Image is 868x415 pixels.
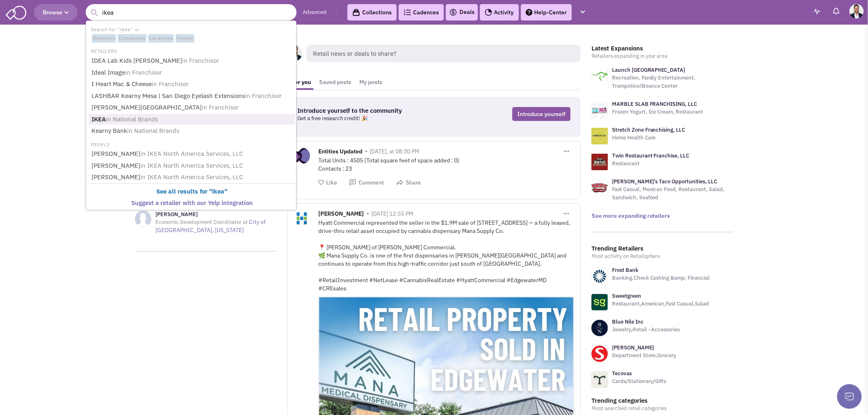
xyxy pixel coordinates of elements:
a: Stretch Zone Franchising, LLC [612,126,685,133]
a: Kearny Bankin National Brands [89,125,295,137]
input: Search [86,4,297,21]
button: Share [396,179,421,187]
img: logo [592,102,608,119]
a: IKEAin National Brands [89,114,295,125]
b: Suggest a retailer with our Yelp integration [131,199,253,207]
p: Jewelry,Retail - Accessories [612,326,680,334]
img: icon-collection-lavender-black.svg [352,9,360,16]
a: [PERSON_NAME][GEOGRAPHIC_DATA]in Franchisor [89,102,295,113]
img: SmartAdmin [6,4,26,20]
li: RETAILERS [87,46,295,55]
img: www.frostbank.com [592,268,608,285]
a: See all results for "ikea" [89,186,295,197]
div: Hyatt Commercial represented the seller in the $1.9M sale of [STREET_ADDRESS] — a fully leased, d... [318,219,574,292]
h3: Latest Expansions [592,45,733,52]
span: [DATE] 12:55 PM [371,210,413,217]
a: Cadences [399,4,444,21]
a: [PERSON_NAME]in IKEA North America Services, LLC [89,172,295,183]
a: Introduce yourself [512,107,571,121]
span: Retail news or deals to share? [306,45,581,62]
a: LASHBAR Kearny Mesa | San Diego Eyelash Extensionsin Franchisor [89,91,295,102]
p: Cards/Stationary/Gifts [612,377,667,385]
a: Help-Center [521,4,572,21]
a: I Heart Mac & Cheesein Franchisor [89,79,295,90]
a: My posts [355,75,386,90]
a: Deals [449,7,475,17]
img: Adam Shackleford [850,4,864,18]
span: in IKEA North America Services, LLC [140,173,243,181]
img: logo [592,128,608,144]
li: PEOPLE [87,140,295,148]
h3: [PERSON_NAME] [155,211,276,218]
span: in Franchisor [125,68,162,76]
a: Suggest a retailer with our Yelp integration [89,198,295,209]
p: Banking,Check Cashing &amp; Financial [612,274,710,282]
span: in Franchisor [202,103,239,111]
p: Department Store,Grocery [612,351,677,360]
a: Sweetgreen [612,292,641,299]
a: Tecovas [612,370,632,377]
a: City of [GEOGRAPHIC_DATA], [US_STATE] [155,218,266,234]
img: www.sweetgreen.com [592,294,608,310]
a: [PERSON_NAME]'s Taco Opportunities, LLC [612,178,717,185]
span: Locations [148,34,174,43]
li: Search for "ikea" in [87,25,295,43]
span: Companies [118,34,146,43]
button: Comment [349,179,384,187]
a: See more expanding retailers [592,212,670,219]
img: www.bluenile.com [592,320,608,336]
a: Advanced [303,9,327,16]
p: Fast Casual, Mexican Food, Restaurant, Salad, Sandwich, Seafood [612,185,733,202]
span: in IKEA North America Services, LLC [140,162,243,169]
a: Collections [347,4,397,21]
span: Economic Development Coordinator at [155,219,248,226]
span: in Franchisor [245,92,282,100]
a: [PERSON_NAME]in IKEA North America Services, LLC [89,160,295,171]
span: in Franchisor [182,57,219,64]
p: Restaurant [612,160,690,168]
h3: Trending categories [592,397,733,404]
img: logo [592,180,608,196]
p: Restaurant,American,Fast Casual,Salad [612,300,709,308]
a: [PERSON_NAME]in IKEA North America Services, LLC [89,148,295,160]
img: Activity.png [485,9,492,16]
img: help.png [526,9,532,16]
button: Like [318,179,337,187]
img: Cadences_logo.png [404,9,411,15]
p: Home Health Care [612,134,685,142]
span: in National Brands [106,115,158,123]
span: in Franchisor [152,80,189,88]
img: icon-deals.svg [449,7,457,17]
span: Entities Updated [318,148,362,157]
span: [PERSON_NAME] [318,210,364,219]
img: logo [592,154,608,170]
a: Ideal Imagein Franchisor [89,67,295,78]
span: in National Brands [127,127,179,135]
a: MARBLE SLAB FRANCHISING, LLC [612,100,697,107]
a: Twin Restaurant Franchise, LLC [612,152,690,159]
img: www.tecovas.com [592,372,608,388]
a: Launch [GEOGRAPHIC_DATA] [612,66,685,73]
p: Get a free research credit! 🎉 [297,114,452,123]
a: [PERSON_NAME] [612,344,654,351]
p: Recreation, Family Entertainment, Trampoline/Bounce Center [612,74,733,90]
p: Retailers expanding in your area [592,52,733,60]
b: IKEA [91,115,106,123]
span: Retailers [92,34,116,43]
span: Browse [43,9,69,16]
span: [DATE], at 08:30 PM [370,148,419,155]
img: NoImageAvailable1.jpg [135,211,151,227]
b: ikea [212,187,225,195]
a: For you [287,75,315,90]
p: Most searched retail categories [592,404,733,413]
a: IDEA Lab Kids [PERSON_NAME]in Franchisor [89,55,295,66]
span: in IKEA North America Services, LLC [140,150,243,157]
a: Saved posts [315,75,355,90]
a: Frost Bank [612,267,638,274]
span: People [176,34,194,43]
b: See all results for " " [157,187,228,195]
a: Activity [480,4,519,21]
p: Frozen Yogurt, Ice Cream, Restaurant [612,108,704,116]
span: Like [326,179,337,186]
